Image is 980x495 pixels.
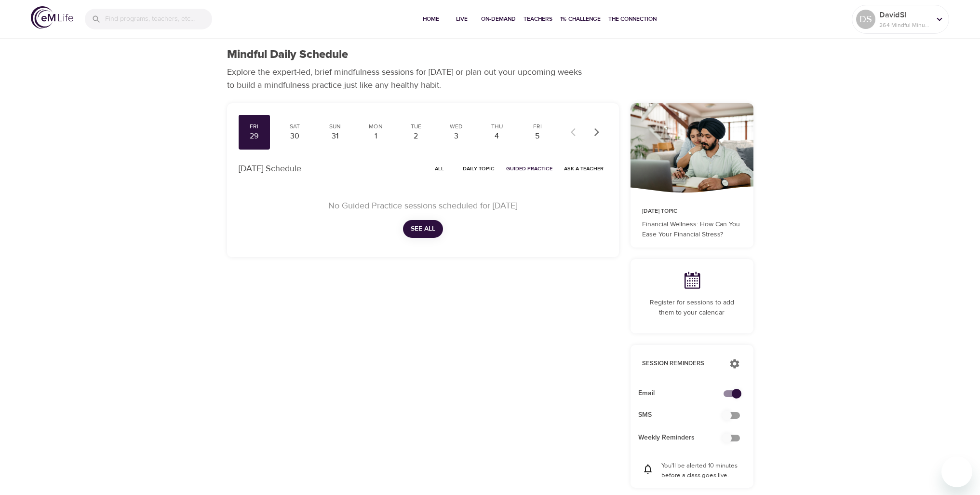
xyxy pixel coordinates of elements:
[242,123,267,131] div: Fri
[524,14,552,24] span: Teachers
[250,199,596,212] p: No Guided Practice sessions scheduled for [DATE]
[560,14,601,24] span: 1% Challenge
[31,6,73,29] img: logo
[242,131,267,142] div: 29
[502,161,556,176] button: Guided Practice
[856,10,875,29] div: DS
[638,388,730,399] span: Email
[239,162,301,175] p: [DATE] Schedule
[564,164,604,173] span: Ask a Teacher
[463,164,495,173] span: Daily Topic
[428,164,451,173] span: All
[404,131,428,142] div: 2
[525,131,550,142] div: 5
[642,359,720,369] p: Session Reminders
[282,123,307,131] div: Sat
[481,14,516,24] span: On-Demand
[105,9,212,29] input: Find programs, teachers, etc...
[638,433,730,443] span: Weekly Reminders
[642,207,742,216] p: [DATE] Topic
[879,9,930,21] p: DavidSl
[227,66,589,92] p: Explore the expert-led, brief mindfulness sessions for [DATE] or plan out your upcoming weeks to ...
[424,161,455,176] button: All
[459,161,498,176] button: Daily Topic
[323,123,347,131] div: Sun
[879,21,930,29] p: 264 Mindful Minutes
[485,131,509,142] div: 4
[642,220,742,240] p: Financial Wellness: How Can You Ease Your Financial Stress?
[363,123,388,131] div: Mon
[560,161,607,176] button: Ask a Teacher
[323,131,347,142] div: 31
[282,131,307,142] div: 30
[444,123,469,131] div: Wed
[525,123,550,131] div: Fri
[227,48,348,62] h1: Mindful Daily Schedule
[403,220,443,238] button: See All
[404,123,428,131] div: Tue
[608,14,657,24] span: The Connection
[411,223,435,235] span: See All
[363,131,388,142] div: 1
[419,14,443,24] span: Home
[444,131,469,142] div: 3
[661,461,742,480] p: You'll be alerted 10 minutes before a class goes live.
[638,410,730,420] span: SMS
[506,164,552,173] span: Guided Practice
[941,456,972,487] iframe: Button to launch messaging window
[642,298,742,318] p: Register for sessions to add them to your calendar
[450,14,473,24] span: Live
[485,123,509,131] div: Thu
